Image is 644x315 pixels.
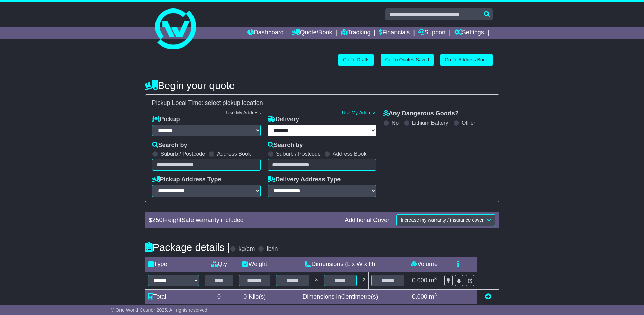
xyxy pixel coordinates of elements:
span: 250 [152,217,163,223]
div: Pickup Local Time: [149,99,496,107]
td: Dimensions in Centimetre(s) [273,289,407,304]
label: lb/in [266,245,278,253]
label: Suburb / Postcode [161,151,205,157]
td: Total [145,289,202,304]
td: Qty [202,257,236,272]
td: Type [145,257,202,272]
a: Go To Drafts [338,54,374,66]
label: Address Book [217,151,251,157]
label: Delivery Address Type [268,176,341,183]
span: select pickup location [205,99,263,106]
label: Pickup Address Type [152,176,221,183]
span: © One World Courier 2025. All rights reserved. [111,307,209,313]
a: Use My Address [342,110,376,115]
a: Tracking [341,27,370,39]
a: Support [418,27,446,39]
div: Additional Cover [341,217,393,224]
h4: Package details | [145,242,230,253]
label: Suburb / Postcode [276,151,321,157]
sup: 3 [434,276,437,281]
a: Use My Address [226,110,261,115]
a: Quote/Book [292,27,332,39]
span: Increase my warranty / insurance cover [401,217,483,223]
td: Weight [236,257,273,272]
td: Volume [407,257,441,272]
label: Pickup [152,116,180,123]
div: $ FreightSafe warranty included [146,217,342,224]
a: Go To Address Book [440,54,492,66]
label: Search by [268,142,303,149]
span: 0 [243,293,247,300]
button: Increase my warranty / insurance cover [396,214,495,226]
span: m [429,293,437,300]
td: Kilo(s) [236,289,273,304]
label: Search by [152,142,187,149]
td: Dimensions (L x W x H) [273,257,407,272]
label: No [392,119,399,126]
a: Go To Quotes Saved [381,54,434,66]
a: Add new item [485,293,491,300]
label: Lithium Battery [412,119,448,126]
label: Address Book [333,151,367,157]
span: m [429,277,437,284]
td: x [312,272,321,289]
sup: 3 [434,292,437,297]
h4: Begin your quote [145,80,499,91]
label: Delivery [268,116,299,123]
label: Any Dangerous Goods? [383,110,459,117]
td: x [360,272,369,289]
a: Settings [454,27,484,39]
label: Other [462,119,475,126]
span: 0.000 [412,293,427,300]
a: Financials [379,27,410,39]
label: kg/cm [238,245,255,253]
span: 0.000 [412,277,427,284]
a: Dashboard [247,27,284,39]
td: 0 [202,289,236,304]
